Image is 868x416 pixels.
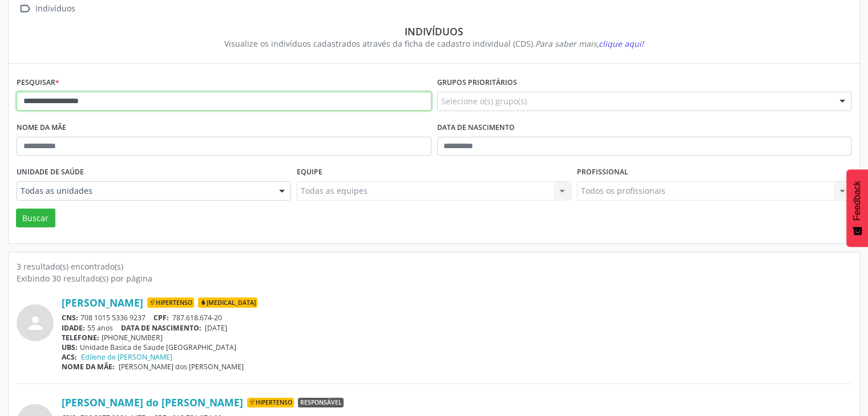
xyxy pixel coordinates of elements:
div: 708 1015 5336 9237 [62,313,851,323]
div: Indivíduos [33,1,77,17]
label: Grupos prioritários [437,74,517,92]
span: clique aqui! [599,38,644,49]
label: Equipe [297,164,322,181]
span: CPF: [154,313,169,323]
span: Responsável [298,398,344,408]
span: NOME DA MÃE: [62,362,115,372]
button: Buscar [16,209,55,228]
label: Nome da mãe [17,119,66,137]
span: Selecione o(s) grupo(s) [441,95,527,107]
i: Para saber mais, [535,38,644,49]
div: [PHONE_NUMBER] [62,333,851,342]
a: Edilene de [PERSON_NAME] [81,352,172,362]
div: Exibindo 30 resultado(s) por página [17,272,851,284]
span: ACS: [62,352,77,362]
button: Feedback - Mostrar pesquisa [846,169,868,247]
span: UBS: [62,342,78,352]
span: Hipertenso [147,297,194,308]
label: Unidade de saúde [17,164,84,181]
label: Data de nascimento [437,119,515,137]
a: [PERSON_NAME] do [PERSON_NAME] [62,396,243,409]
span: [PERSON_NAME] dos [PERSON_NAME] [119,362,244,372]
div: Visualize os indivíduos cadastrados através da ficha de cadastro individual (CDS). [25,38,843,50]
div: 3 resultado(s) encontrado(s) [17,260,851,272]
span: Hipertenso [247,398,294,408]
span: [DATE] [205,323,227,333]
span: Todas as unidades [21,185,268,197]
span: Feedback [852,181,862,221]
i:  [17,1,33,17]
span: CNS: [62,313,78,323]
span: IDADE: [62,323,85,333]
div: Indivíduos [25,25,843,38]
span: TELEFONE: [62,333,99,342]
i: person [25,313,46,333]
div: Unidade Basica de Saude [GEOGRAPHIC_DATA] [62,342,851,352]
div: 55 anos [62,323,851,333]
a:  Indivíduos [17,1,77,17]
span: [MEDICAL_DATA] [198,297,257,308]
a: [PERSON_NAME] [62,296,143,309]
label: Profissional [577,164,628,181]
span: DATA DE NASCIMENTO: [121,323,201,333]
span: 787.618.674-20 [172,313,222,323]
label: Pesquisar [17,74,59,92]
